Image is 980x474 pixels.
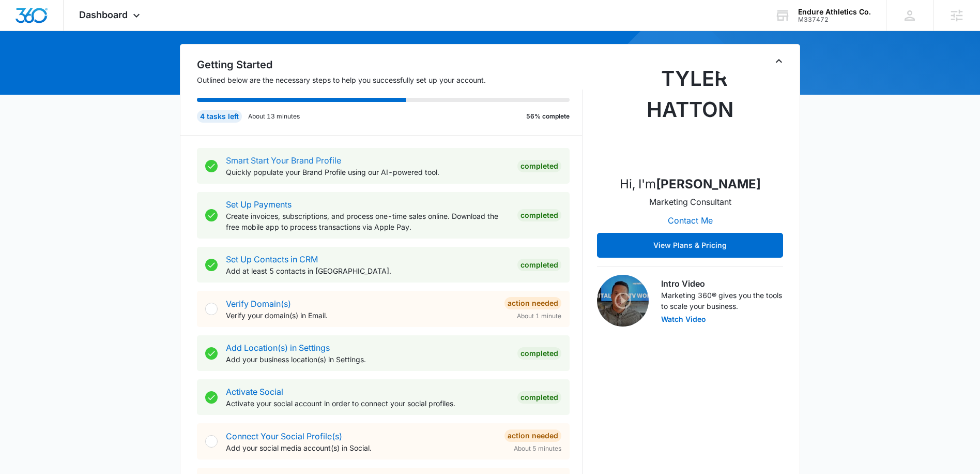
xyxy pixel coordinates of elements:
p: Hi, I'm [620,175,761,194]
p: About 13 minutes [248,112,300,121]
p: Quickly populate your Brand Profile using our AI-powered tool. [226,167,509,177]
p: 56% complete [526,112,570,121]
button: Watch Video [661,316,706,323]
a: Add Location(s) in Settings [226,343,330,353]
p: Create invoices, subscriptions, and process one-time sales online. Download the free mobile app t... [226,211,509,232]
a: Connect Your Social Profile(s) [226,431,342,441]
div: Completed [517,259,561,271]
p: Marketing 360® gives you the tools to scale your business. [661,290,783,312]
h3: Intro Video [661,277,783,290]
div: Completed [517,347,561,360]
div: Action Needed [504,297,561,309]
p: Outlined below are the necessary steps to help you successfully set up your account. [197,75,583,85]
img: Tyler Hatton [638,63,742,167]
button: View Plans & Pricing [597,233,783,258]
div: account name [798,8,871,16]
a: Set Up Contacts in CRM [226,254,318,264]
span: About 5 minutes [514,444,561,453]
div: Completed [517,209,561,221]
a: Set Up Payments [226,199,292,210]
a: Verify Domain(s) [226,299,291,309]
span: About 1 minute [517,312,561,321]
button: Toggle Collapse [773,55,785,67]
p: Activate your social account in order to connect your social profiles. [226,398,509,409]
strong: [PERSON_NAME] [656,176,761,191]
p: Add your business location(s) in Settings. [226,354,509,365]
button: Contact Me [657,208,723,233]
p: Verify your domain(s) in Email. [226,310,496,321]
span: Dashboard [79,9,128,20]
div: 4 tasks left [197,110,242,123]
div: account id [798,16,871,23]
p: Add your social media account(s) in Social. [226,442,496,453]
div: Action Needed [504,429,561,442]
p: Marketing Consultant [649,196,731,208]
img: Intro Video [597,275,649,327]
h2: Getting Started [197,57,583,72]
p: Add at least 5 contacts in [GEOGRAPHIC_DATA]. [226,265,509,276]
div: Completed [517,160,561,172]
div: Completed [517,391,561,404]
a: Activate Social [226,387,283,397]
a: Smart Start Your Brand Profile [226,155,341,166]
